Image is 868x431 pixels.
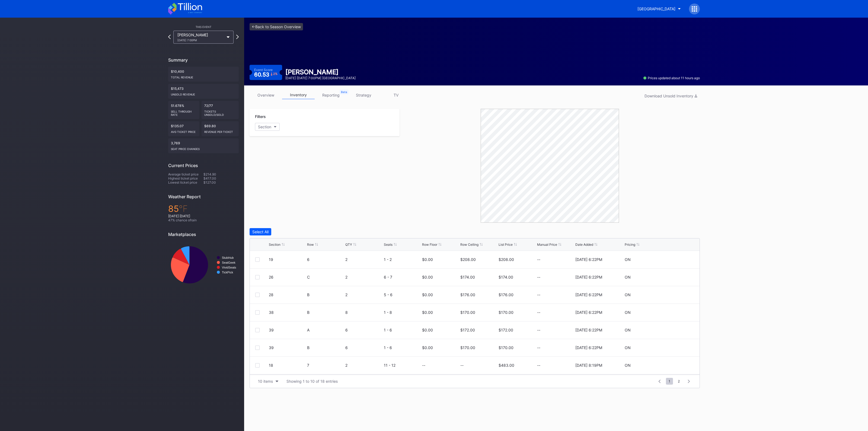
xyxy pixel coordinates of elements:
[307,292,344,297] div: B
[345,310,382,315] div: 8
[168,232,239,237] div: Marketplaces
[269,328,306,332] div: 39
[537,292,574,297] div: --
[315,91,347,99] a: reporting
[537,363,574,368] div: --
[171,74,236,79] div: Total Revenue
[345,242,352,247] div: QTY
[168,241,239,289] svg: Chart title
[168,25,239,28] div: This Event
[168,172,203,176] div: Average ticket price
[537,345,574,350] div: --
[269,310,306,315] div: 38
[537,275,574,279] div: --
[269,275,306,279] div: 26
[203,180,239,184] div: $127.00
[171,108,197,116] div: Sell Through Rate
[307,363,344,368] div: 7
[250,228,271,235] button: Select All
[460,328,475,332] div: $172.00
[202,101,239,119] div: 72/77
[269,242,280,247] div: Section
[422,363,425,368] div: --
[384,345,421,350] div: 1 - 6
[177,39,224,42] div: [DATE] 7:00PM
[222,261,235,264] text: SeatGeek
[675,378,682,385] span: 2
[168,203,239,214] div: 85
[499,328,513,332] div: $172.00
[258,379,273,384] div: 10 items
[222,256,234,259] text: StubHub
[422,257,433,262] div: $0.00
[255,123,280,131] button: Section
[644,94,697,98] div: Download Unsold Inventory
[171,145,236,151] div: seat price changes
[254,68,273,72] div: Event Score
[380,91,412,99] a: TV
[307,242,314,247] div: Row
[307,345,344,350] div: B
[307,275,344,279] div: C
[307,257,344,262] div: 6
[252,229,269,234] div: Select All
[168,67,239,82] div: $10,400
[575,363,602,368] div: [DATE] 8:19PM
[168,218,239,222] div: 47 % chance of rain
[255,114,394,119] div: Filters
[177,33,224,42] div: [PERSON_NAME]
[250,91,282,99] a: overview
[625,275,631,279] div: ON
[269,345,306,350] div: 39
[204,108,236,116] div: Tickets Unsold/Sold
[384,257,421,262] div: 1 - 2
[168,121,199,136] div: $135.07
[269,363,306,368] div: 18
[625,292,631,297] div: ON
[168,180,203,184] div: Lowest ticket price
[422,310,433,315] div: $0.00
[307,328,344,332] div: A
[168,176,203,180] div: Highest ticket price
[460,257,476,262] div: $208.00
[168,57,239,63] div: Summary
[625,328,631,332] div: ON
[625,363,631,368] div: ON
[171,128,197,133] div: Avg ticket price
[384,363,421,368] div: 11 - 12
[460,345,475,350] div: $170.00
[422,275,433,279] div: $0.00
[625,242,635,247] div: Pricing
[642,92,700,100] button: Download Unsold Inventory
[575,328,602,332] div: [DATE] 6:22PM
[460,363,464,368] div: --
[575,257,602,262] div: [DATE] 6:22PM
[384,310,421,315] div: 1 - 8
[625,257,631,262] div: ON
[575,310,602,315] div: [DATE] 6:22PM
[460,310,475,315] div: $170.00
[422,242,437,247] div: Row Floor
[384,242,392,247] div: Seats
[499,257,514,262] div: $208.00
[575,292,602,297] div: [DATE] 6:22PM
[285,76,356,80] div: [DATE] [DATE] 7:00PM | [GEOGRAPHIC_DATA]
[575,275,602,279] div: [DATE] 6:22PM
[637,7,675,11] div: [GEOGRAPHIC_DATA]
[499,242,513,247] div: List Price
[258,124,271,129] div: Section
[422,328,433,332] div: $0.00
[269,292,306,297] div: 28
[286,379,338,384] div: Showing 1 to 10 of 18 entries
[575,345,602,350] div: [DATE] 6:22PM
[575,242,593,247] div: Date Added
[250,23,303,30] a: <-Back to Season Overview
[168,84,239,99] div: $15,473
[255,378,281,385] button: 10 items
[345,292,382,297] div: 2
[168,163,239,168] div: Current Prices
[384,275,421,279] div: 6 - 7
[460,242,478,247] div: Row Ceiling
[499,363,514,368] div: $483.00
[204,128,236,133] div: Revenue per ticket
